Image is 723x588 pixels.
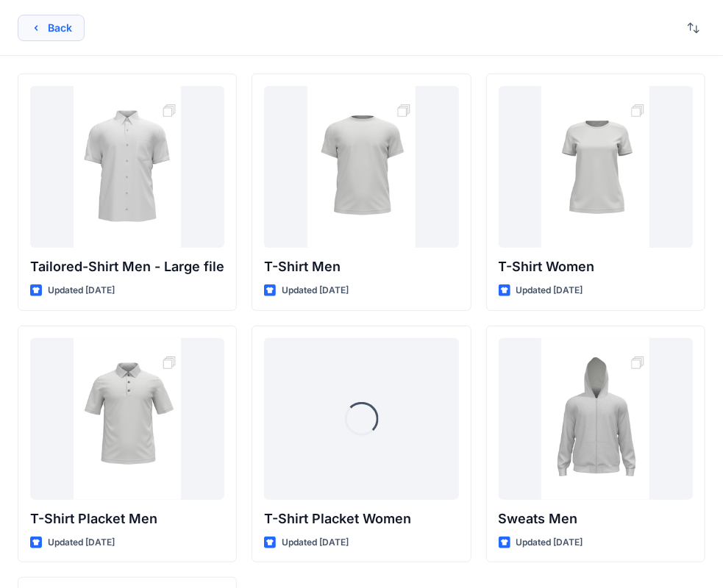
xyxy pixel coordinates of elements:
[30,338,224,500] a: T-Shirt Placket Men
[30,86,224,248] a: Tailored-Shirt Men - Large file
[516,535,583,551] p: Updated [DATE]
[282,283,349,298] p: Updated [DATE]
[48,283,115,298] p: Updated [DATE]
[499,86,693,248] a: T-Shirt Women
[282,535,349,551] p: Updated [DATE]
[18,15,85,41] button: Back
[30,257,224,277] p: Tailored-Shirt Men - Large file
[499,338,693,500] a: Sweats Men
[30,509,224,529] p: T-Shirt Placket Men
[48,535,115,551] p: Updated [DATE]
[516,283,583,298] p: Updated [DATE]
[264,257,458,277] p: T-Shirt Men
[264,509,458,529] p: T-Shirt Placket Women
[264,86,458,248] a: T-Shirt Men
[499,257,693,277] p: T-Shirt Women
[499,509,693,529] p: Sweats Men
